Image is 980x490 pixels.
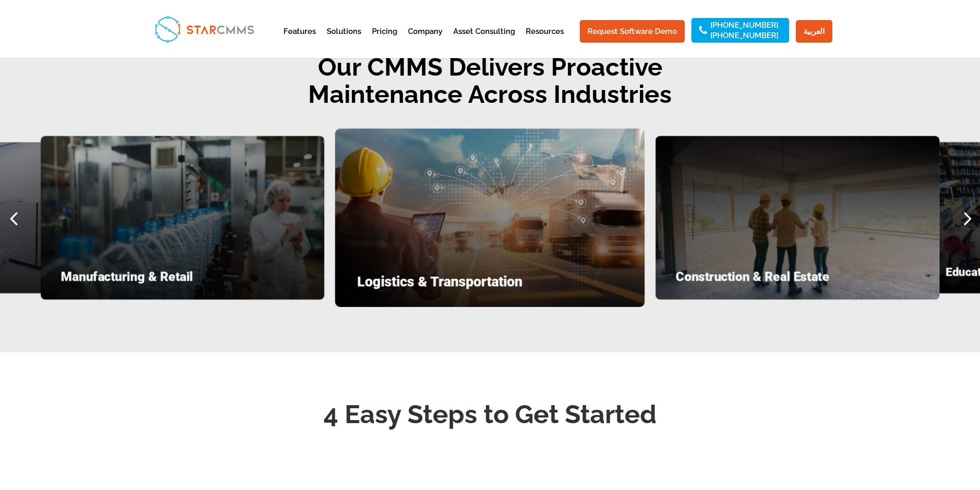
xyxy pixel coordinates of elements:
a: Features [283,28,316,53]
div: 4 / 7 [655,136,939,300]
a: العربية [796,20,832,43]
h4: Logistics & Transportation [358,275,623,294]
div: 3 / 7 [335,129,645,307]
a: Solutions [327,28,361,53]
h2: 4 Easy Steps to Get Started [212,396,768,438]
a: Company [408,28,442,53]
a: [PHONE_NUMBER] [710,22,778,29]
img: StarCMMS [150,11,258,47]
div: Next slide [953,204,980,231]
div: 2 / 7 [41,136,325,300]
a: Asset Consulting [453,28,515,53]
h4: Manufacturing & Retail [61,270,304,288]
iframe: Chat Widget [809,379,980,490]
a: [PHONE_NUMBER] [710,32,778,39]
a: Resources [526,28,564,53]
a: Pricing [372,28,397,53]
h4: Construction & Real Estate [676,270,919,288]
a: Request Software Demo [580,20,685,43]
